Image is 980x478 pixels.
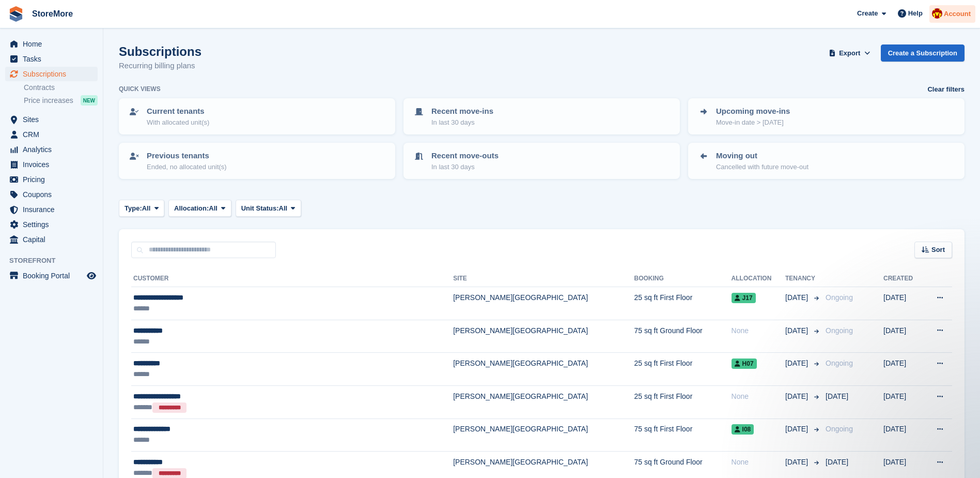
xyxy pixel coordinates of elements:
button: Allocation: All [168,200,231,217]
th: Customer [131,271,453,287]
a: menu [5,157,98,172]
th: Tenancy [785,271,821,287]
span: Ongoing [826,425,853,433]
span: Ongoing [826,326,853,335]
span: [DATE] [826,392,848,400]
span: Allocation: [174,203,209,214]
span: Type: [125,203,142,214]
th: Site [453,271,634,287]
span: Sort [931,245,945,255]
td: [PERSON_NAME][GEOGRAPHIC_DATA] [453,353,634,386]
a: menu [5,268,98,283]
a: Recent move-ins In last 30 days [405,99,679,133]
a: Price increases NEW [24,95,98,106]
p: Cancelled with future move-out [716,162,808,172]
span: [DATE] [785,292,810,303]
a: menu [5,187,98,202]
span: Analytics [23,142,85,157]
a: Contracts [24,83,98,93]
th: Booking [634,271,731,287]
span: Sites [23,112,85,127]
img: stora-icon-8386f47178a22dfd0bd8f6a31ec36ba5ce8667c1dd55bd0f319d3a0aa187defe.svg [8,6,24,22]
span: Account [944,9,971,19]
span: Pricing [23,172,85,187]
td: [DATE] [883,320,923,353]
span: Price increases [24,96,73,106]
span: Booking Portal [23,268,85,283]
span: Ongoing [826,293,853,302]
a: Create a Subscription [881,44,965,62]
span: [DATE] [785,457,810,468]
td: [PERSON_NAME][GEOGRAPHIC_DATA] [453,287,634,320]
td: [PERSON_NAME][GEOGRAPHIC_DATA] [453,385,634,419]
td: [PERSON_NAME][GEOGRAPHIC_DATA] [453,419,634,452]
button: Unit Status: All [236,200,301,217]
a: Preview store [85,270,98,282]
h6: Quick views [119,84,161,94]
span: [DATE] [785,391,810,402]
a: Recent move-outs In last 30 days [405,144,679,178]
span: Subscriptions [23,67,85,81]
div: None [732,457,785,468]
p: Recurring billing plans [119,60,201,72]
a: menu [5,172,98,187]
span: [DATE] [785,358,810,369]
a: Moving out Cancelled with future move-out [689,144,963,178]
p: Recent move-outs [431,150,499,162]
p: Current tenants [147,106,209,117]
span: CRM [23,127,85,142]
p: Upcoming move-ins [716,106,790,117]
p: With allocated unit(s) [147,117,209,128]
a: menu [5,37,98,51]
a: menu [5,217,98,232]
button: Type: All [119,200,164,217]
td: [DATE] [883,287,923,320]
div: NEW [81,95,98,106]
span: Tasks [23,52,85,66]
p: Previous tenants [147,150,227,162]
td: [DATE] [883,353,923,386]
span: Insurance [23,202,85,217]
span: Create [857,8,878,19]
span: Export [839,48,860,58]
span: All [209,203,217,214]
td: [DATE] [883,419,923,452]
div: None [732,325,785,336]
img: Store More Team [932,8,942,19]
td: 25 sq ft First Floor [634,385,731,419]
a: menu [5,127,98,142]
td: 75 sq ft First Floor [634,419,731,452]
span: Settings [23,217,85,232]
a: Upcoming move-ins Move-in date > [DATE] [689,99,963,133]
span: Ongoing [826,359,853,367]
p: Move-in date > [DATE] [716,117,790,128]
th: Allocation [732,271,785,287]
td: 25 sq ft First Floor [634,353,731,386]
span: Storefront [9,256,103,266]
span: Help [908,8,923,19]
p: In last 30 days [431,162,499,172]
td: 25 sq ft First Floor [634,287,731,320]
span: H07 [732,358,757,369]
span: [DATE] [785,424,810,435]
span: I08 [732,424,754,435]
h1: Subscriptions [119,44,201,58]
span: Unit Status: [241,203,279,214]
span: J17 [732,293,756,303]
p: Moving out [716,150,808,162]
td: [PERSON_NAME][GEOGRAPHIC_DATA] [453,320,634,353]
a: menu [5,202,98,217]
span: Home [23,37,85,51]
th: Created [883,271,923,287]
span: All [279,203,288,214]
span: [DATE] [785,325,810,336]
p: Ended, no allocated unit(s) [147,162,227,172]
a: menu [5,142,98,157]
span: Invoices [23,157,85,172]
a: StoreMore [28,5,77,22]
span: Capital [23,232,85,247]
button: Export [827,44,873,62]
a: menu [5,67,98,81]
a: menu [5,232,98,247]
div: None [732,391,785,402]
